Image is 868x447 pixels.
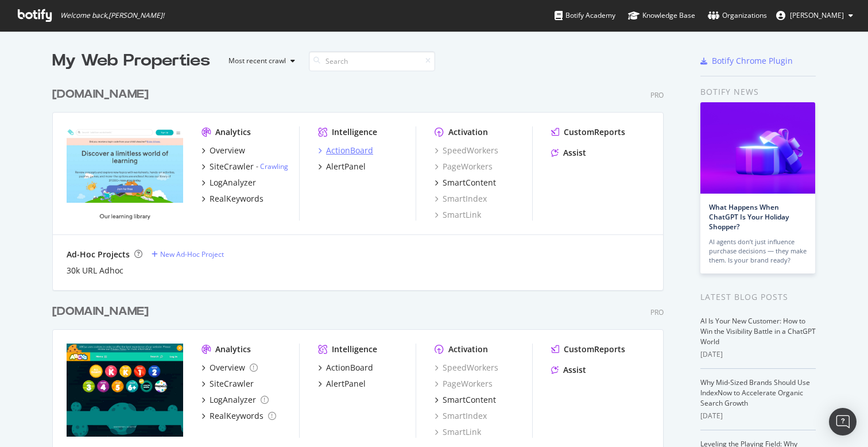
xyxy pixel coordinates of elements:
div: ActionBoard [326,145,373,156]
a: Why Mid-Sized Brands Should Use IndexNow to Accelerate Organic Search Growth [700,377,810,408]
div: - [256,161,288,171]
div: Most recent crawl [228,57,286,64]
div: Open Intercom Messenger [829,408,857,436]
a: CustomReports [551,344,625,355]
div: CustomReports [564,344,625,355]
span: John McLendon [790,10,844,20]
a: CustomReports [551,126,625,138]
a: LogAnalyzer [201,394,269,406]
div: RealKeywords [210,410,263,422]
a: SiteCrawler [201,378,254,390]
a: PageWorkers [435,161,493,172]
div: AlertPanel [326,378,366,390]
a: SmartLink [435,426,481,438]
a: SmartContent [435,177,496,188]
a: SmartLink [435,209,481,221]
a: Botify Chrome Plugin [700,55,793,67]
a: SiteCrawler- Crawling [201,161,288,172]
div: SiteCrawler [210,161,254,172]
a: What Happens When ChatGPT Is Your Holiday Shopper? [709,202,789,232]
div: Analytics [215,126,251,138]
div: AlertPanel [326,161,366,172]
a: RealKeywords [201,193,263,205]
a: [DOMAIN_NAME] [52,303,153,320]
a: Crawling [260,161,288,171]
div: SiteCrawler [210,378,254,390]
div: SmartContent [443,394,496,406]
div: Overview [210,362,245,373]
div: [DATE] [700,349,816,360]
div: Overview [210,145,245,156]
div: LogAnalyzer [210,177,256,188]
a: SmartContent [435,394,496,406]
img: education.com [67,126,183,219]
div: Latest Blog Posts [700,291,816,303]
div: [DATE] [700,411,816,421]
div: Activation [448,126,488,138]
div: [DOMAIN_NAME] [52,86,149,103]
a: ActionBoard [318,145,373,156]
div: Knowledge Base [628,10,695,21]
a: Assist [551,147,586,159]
div: Intelligence [332,126,377,138]
a: AI Is Your New Customer: How to Win the Visibility Battle in a ChatGPT World [700,316,816,346]
a: RealKeywords [201,410,276,422]
div: AI agents don’t just influence purchase decisions — they make them. Is your brand ready? [709,237,807,265]
img: What Happens When ChatGPT Is Your Holiday Shopper? [700,102,815,194]
input: Search [309,51,435,71]
img: abcya.com [67,344,183,437]
div: Pro [650,307,664,317]
div: Botify Chrome Plugin [712,55,793,67]
a: AlertPanel [318,161,366,172]
a: LogAnalyzer [201,177,256,188]
a: Overview [201,145,245,156]
div: Pro [650,90,664,100]
a: SmartIndex [435,193,487,205]
a: Assist [551,364,586,376]
div: Activation [448,344,488,355]
div: [DOMAIN_NAME] [52,303,149,320]
a: New Ad-Hoc Project [152,249,224,259]
a: 30k URL Adhoc [67,265,123,276]
a: SmartIndex [435,410,487,422]
div: LogAnalyzer [210,394,256,406]
a: PageWorkers [435,378,493,390]
span: Welcome back, [PERSON_NAME] ! [60,11,164,20]
div: Ad-Hoc Projects [67,249,130,260]
a: [DOMAIN_NAME] [52,86,153,103]
div: ActionBoard [326,362,373,373]
a: Overview [201,362,258,373]
div: New Ad-Hoc Project [160,249,224,259]
div: Intelligence [332,344,377,355]
button: [PERSON_NAME] [767,6,862,25]
div: Organizations [708,10,767,21]
div: My Web Properties [52,49,210,72]
a: SpeedWorkers [435,362,498,373]
div: Botify Academy [555,10,615,21]
div: Assist [563,147,586,159]
div: Botify news [700,86,816,98]
button: Most recent crawl [219,52,300,70]
div: Analytics [215,344,251,355]
div: CustomReports [564,126,625,138]
a: ActionBoard [318,362,373,373]
div: SmartContent [443,177,496,188]
div: Assist [563,364,586,376]
a: SpeedWorkers [435,145,498,156]
a: AlertPanel [318,378,366,390]
div: RealKeywords [210,193,263,205]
